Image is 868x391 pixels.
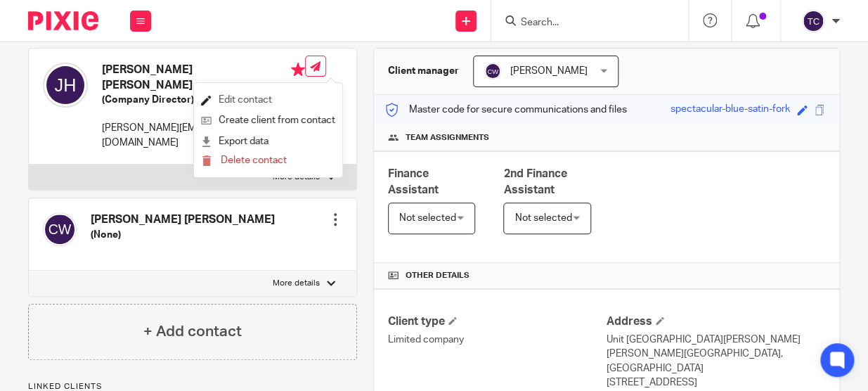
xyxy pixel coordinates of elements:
span: Finance Assistant [388,168,439,195]
div: spectacular-blue-satin-fork [671,102,790,118]
input: Search [519,17,646,30]
span: Team assignments [406,132,489,143]
h4: [PERSON_NAME] [PERSON_NAME] [91,212,275,227]
a: Create client from contact [201,110,335,131]
i: Primary [291,63,305,77]
p: Limited company [388,333,607,347]
img: svg%3E [484,63,501,79]
p: More details [273,278,320,289]
h5: (Company Director) [102,93,305,107]
h4: + Add contact [143,321,242,342]
img: svg%3E [802,10,824,32]
span: Other details [406,270,469,281]
img: svg%3E [43,63,88,108]
span: Delete contact [221,155,287,165]
p: [STREET_ADDRESS] [607,376,825,390]
h4: [PERSON_NAME] [PERSON_NAME] [102,63,305,93]
h5: (None) [91,228,275,242]
button: Delete contact [201,152,287,170]
span: Not selected [399,213,456,223]
h4: Address [607,314,825,329]
span: 2nd Finance Assistant [503,168,566,195]
p: Master code for secure communications and files [384,103,627,117]
span: Not selected [514,213,571,223]
h3: Client manager [388,64,459,78]
h4: Client type [388,314,607,329]
img: svg%3E [43,212,77,246]
p: Unit [GEOGRAPHIC_DATA][PERSON_NAME] [PERSON_NAME][GEOGRAPHIC_DATA], [GEOGRAPHIC_DATA] [607,333,825,376]
a: Edit contact [201,90,335,110]
span: [PERSON_NAME] [510,66,588,76]
p: [PERSON_NAME][EMAIL_ADDRESS][DOMAIN_NAME] [102,121,305,150]
a: Export data [201,132,335,152]
img: Pixie [28,11,98,30]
